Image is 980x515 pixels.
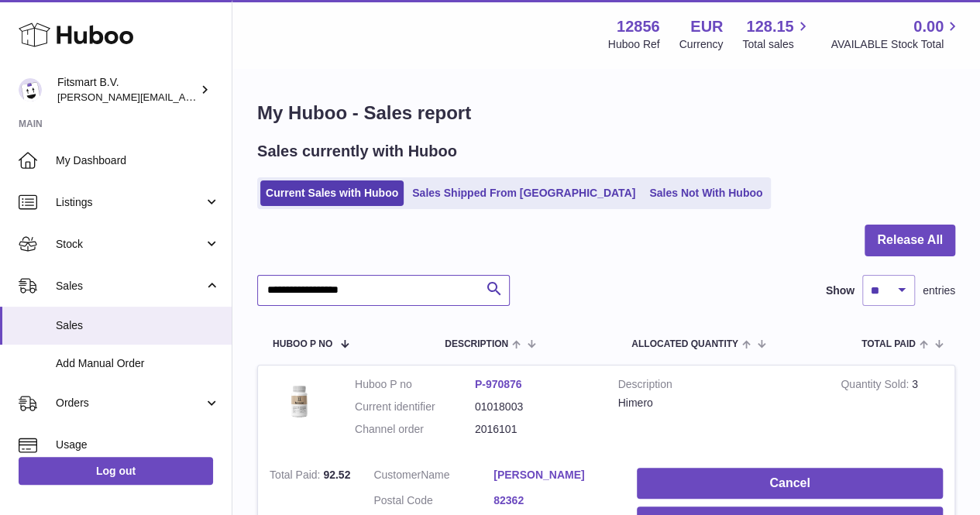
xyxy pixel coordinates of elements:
span: Description [445,339,508,349]
a: 0.00 AVAILABLE Stock Total [830,16,961,52]
img: jonathan@leaderoo.com [19,78,42,101]
a: Sales Shipped From [GEOGRAPHIC_DATA] [407,180,641,206]
dt: Huboo P no [355,377,475,392]
a: [PERSON_NAME] [493,468,614,482]
span: My Dashboard [56,153,220,168]
div: Huboo Ref [608,37,660,52]
span: 128.15 [746,16,793,37]
span: AVAILABLE Stock Total [830,37,961,52]
strong: 12856 [617,16,660,37]
span: Listings [56,195,204,210]
span: Sales [56,279,204,294]
span: entries [923,283,955,298]
span: 0.00 [913,16,944,37]
a: Current Sales with Huboo [260,180,404,206]
span: Add Manual Order [56,356,220,371]
span: Customer [373,469,421,481]
a: Sales Not With Huboo [644,180,768,206]
strong: Total Paid [270,469,323,485]
strong: EUR [690,16,723,37]
span: Sales [56,318,220,333]
span: Orders [56,396,204,410]
a: Log out [19,457,213,485]
button: Release All [865,225,955,256]
button: Cancel [637,468,943,500]
td: 3 [829,366,954,456]
dt: Postal Code [373,493,493,512]
span: Huboo P no [273,339,332,349]
span: ALLOCATED Quantity [631,339,738,349]
span: 92.52 [323,469,350,481]
h2: Sales currently with Huboo [257,141,457,162]
div: Himero [618,396,818,410]
span: Total paid [861,339,916,349]
dd: 2016101 [475,422,595,437]
img: 128561711358723.png [270,377,332,423]
dd: 01018003 [475,400,595,414]
dt: Current identifier [355,400,475,414]
label: Show [826,283,854,298]
span: [PERSON_NAME][EMAIL_ADDRESS][DOMAIN_NAME] [57,91,311,103]
dt: Channel order [355,422,475,437]
strong: Description [618,377,818,396]
span: Usage [56,438,220,452]
div: Fitsmart B.V. [57,75,197,105]
h1: My Huboo - Sales report [257,101,955,125]
a: 128.15 Total sales [742,16,811,52]
span: Total sales [742,37,811,52]
strong: Quantity Sold [841,378,912,394]
div: Currency [679,37,724,52]
a: P-970876 [475,378,522,390]
span: Stock [56,237,204,252]
dt: Name [373,468,493,486]
a: 82362 [493,493,614,508]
